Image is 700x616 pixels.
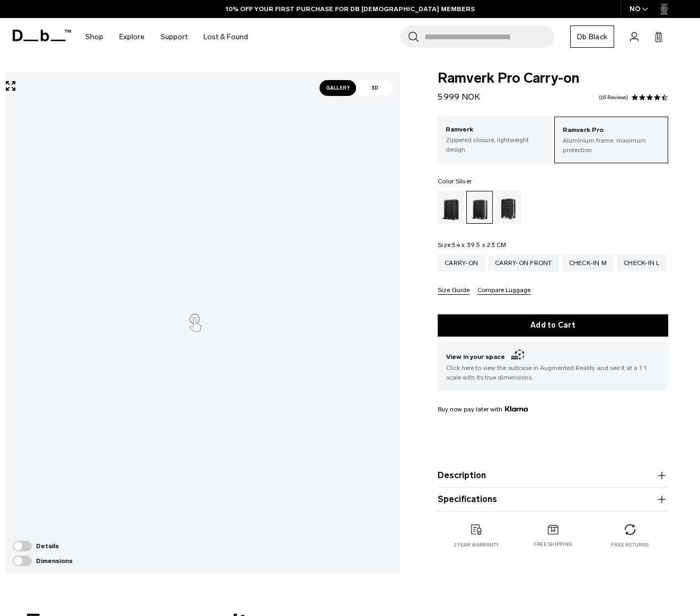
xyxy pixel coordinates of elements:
[438,254,485,271] a: Carry-on
[452,241,506,249] span: 54 x 39.5 x 23 CM
[617,254,667,271] a: Check-in L
[438,242,507,248] legend: Size:
[563,136,660,155] p: Aluminium frame, maximum protection.
[466,191,493,224] a: Silver
[226,4,475,14] a: 10% OFF YOUR FIRST PURCHASE FOR DB [DEMOGRAPHIC_DATA] MEMBERS
[599,95,628,100] a: 65 reviews
[495,191,521,224] a: Db x New Amsterdam Surf Association
[85,18,103,56] a: Shop
[505,406,528,411] img: {"height" => 20, "alt" => "Klarna"}
[477,287,530,295] button: Compare Luggage
[77,18,256,56] nav: Main Navigation
[446,363,660,382] span: Click here to view the suitcase in Augmented Reality and see it at a 1:1 scale with its true dime...
[611,541,649,549] p: Free returns
[446,350,660,363] span: View in your space
[438,191,464,224] a: Black Out
[438,469,668,482] button: Description
[13,541,73,551] div: Details
[13,556,73,566] div: Dimensions
[320,80,357,96] span: Gallery
[438,493,668,506] button: Specifications
[438,342,668,391] button: View in your space Click here to view the suitcase in Augmented Reality and see it at a 1:1 scale...
[446,135,544,154] p: Zippered closure, lightweight design.
[438,287,469,295] button: Size Guide
[562,254,614,271] a: Check-in M
[446,125,544,135] p: Ramverk
[438,92,480,102] span: 5.999 NOK
[438,178,472,184] legend: Color:
[534,541,572,548] p: Free shipping
[438,404,528,414] span: Buy now pay later with
[454,541,499,549] p: 2 year warranty
[488,254,559,271] a: Carry-on Front
[161,18,188,56] a: Support
[356,80,393,96] span: 3D
[438,314,668,337] button: Add to Cart
[438,117,552,162] a: Ramverk Zippered closure, lightweight design.
[119,18,145,56] a: Explore
[438,72,668,85] span: Ramverk Pro Carry-on
[570,25,614,48] a: Db Black
[563,125,660,136] p: Ramverk Pro
[456,178,472,185] span: Silver
[203,18,248,56] a: Lost & Found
